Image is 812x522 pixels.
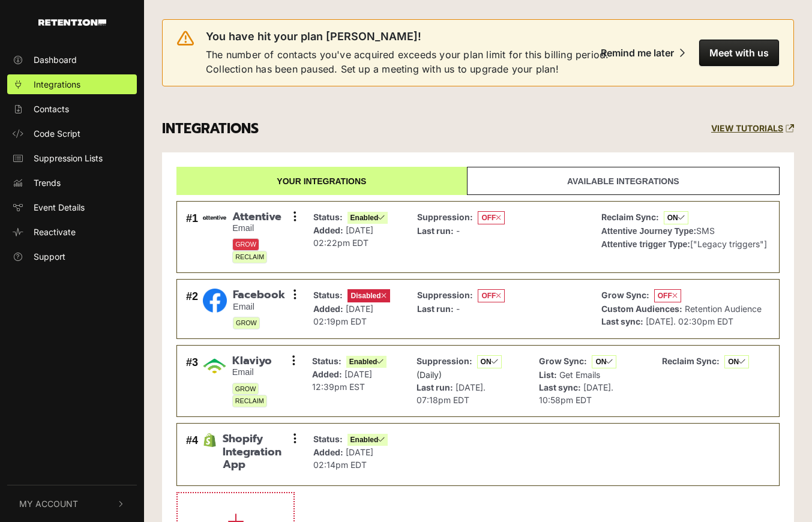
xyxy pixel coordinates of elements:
[456,226,460,236] span: -
[7,99,137,119] a: Contacts
[601,47,674,59] div: Remind me later
[203,215,226,220] img: Attentive
[7,173,137,193] a: Trends
[232,355,294,368] span: Klaviyo
[478,211,505,224] span: OFF
[591,40,694,66] button: Remind me later
[34,226,76,238] span: Reactivate
[203,433,217,447] img: Shopify Integration App
[34,103,69,115] span: Contacts
[186,433,198,476] div: #4
[477,355,502,368] span: ON
[34,127,80,140] span: Code Script
[347,434,388,446] span: Enabled
[186,355,198,407] div: #3
[417,356,472,366] strong: Suppression:
[203,289,227,313] img: Facebook
[313,225,373,248] span: [DATE] 02:22pm EDT
[417,290,473,300] strong: Suppression:
[312,356,341,366] strong: Status:
[186,211,198,263] div: #1
[559,370,600,380] span: Get Emails
[601,316,643,326] strong: Last sync:
[312,369,342,379] strong: Added:
[456,304,460,314] span: -
[699,40,779,66] button: Meet with us
[478,289,505,302] span: OFF
[417,304,454,314] strong: Last run:
[313,225,343,235] strong: Added:
[34,250,65,263] span: Support
[232,251,267,263] span: RECLAIM
[539,370,557,380] strong: List:
[601,239,690,249] strong: Attentive trigger Type:
[347,212,388,224] span: Enabled
[232,211,295,224] span: Attentive
[233,289,285,302] span: Facebook
[19,497,78,510] span: My Account
[601,304,682,314] strong: Custom Audiences:
[162,121,259,137] h3: INTEGRATIONS
[417,382,453,392] strong: Last run:
[646,316,733,326] span: [DATE]. 02:30pm EDT
[232,367,294,377] small: Email
[417,370,442,380] span: (Daily)
[176,167,467,195] a: Your integrations
[313,212,343,222] strong: Status:
[7,74,137,94] a: Integrations
[34,78,80,91] span: Integrations
[592,355,616,368] span: ON
[7,485,137,522] button: My Account
[662,356,720,366] strong: Reclaim Sync:
[347,289,390,302] span: Disabled
[417,382,486,405] span: [DATE]. 07:18pm EDT
[601,290,649,300] strong: Grow Sync:
[601,211,767,251] p: SMS ["Legacy triggers"]
[232,238,259,251] span: GROW
[34,152,103,164] span: Suppression Lists
[34,176,61,189] span: Trends
[654,289,681,302] span: OFF
[34,201,85,214] span: Event Details
[232,383,259,395] span: GROW
[206,29,421,44] span: You have hit your plan [PERSON_NAME]!
[7,50,137,70] a: Dashboard
[313,290,343,300] strong: Status:
[539,382,581,392] strong: Last sync:
[7,222,137,242] a: Reactivate
[417,212,473,222] strong: Suppression:
[724,355,749,368] span: ON
[203,355,226,378] img: Klaviyo
[417,226,454,236] strong: Last run:
[601,226,696,236] strong: Attentive Journey Type:
[232,395,267,407] span: RECLAIM
[313,447,343,457] strong: Added:
[206,47,618,76] span: The number of contacts you've acquired exceeds your plan limit for this billing period. Collectio...
[313,434,343,444] strong: Status:
[539,382,613,405] span: [DATE]. 10:58pm EDT
[313,304,343,314] strong: Added:
[232,223,295,233] small: Email
[7,148,137,168] a: Suppression Lists
[467,167,780,195] a: Available integrations
[685,304,762,314] span: Retention Audience
[664,211,688,224] span: ON
[7,124,137,143] a: Code Script
[223,433,295,472] span: Shopify Integration App
[312,369,372,392] span: [DATE] 12:39pm EST
[7,197,137,217] a: Event Details
[34,53,77,66] span: Dashboard
[186,289,198,329] div: #2
[233,317,260,329] span: GROW
[711,124,794,134] a: VIEW TUTORIALS
[601,212,659,222] strong: Reclaim Sync:
[7,247,137,266] a: Support
[346,356,387,368] span: Enabled
[539,356,587,366] strong: Grow Sync:
[38,19,106,26] img: Retention.com
[233,302,285,312] small: Email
